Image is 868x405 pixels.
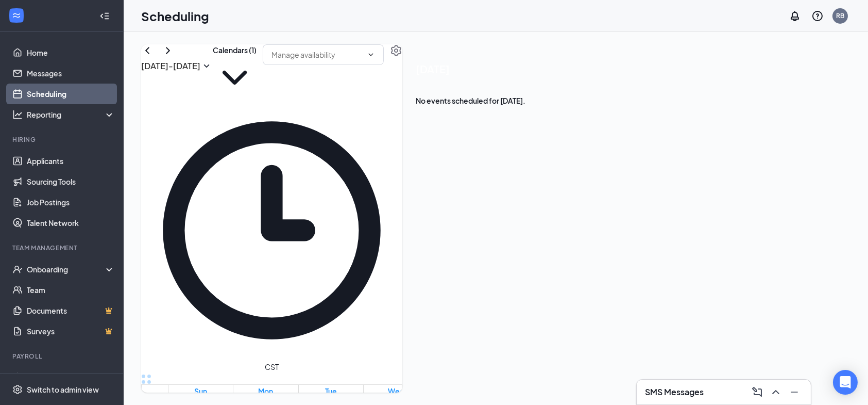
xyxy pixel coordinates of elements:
[27,300,115,321] a: DocumentsCrown
[12,352,113,361] div: Payroll
[27,151,115,171] a: Applicants
[200,60,213,72] svg: SmallChevronDown
[836,11,844,20] div: RB
[27,84,115,104] a: Scheduling
[390,44,402,57] svg: Settings
[12,109,23,120] svg: Analysis
[271,49,363,60] input: Manage availability
[213,56,257,100] svg: ChevronDown
[387,386,405,396] div: Wed
[27,213,115,233] a: Talent Network
[12,264,23,274] svg: UserCheck
[27,384,99,395] div: Switch to admin view
[788,386,801,398] svg: Minimize
[322,386,339,396] div: Tue
[833,370,858,395] div: Open Intercom Messenger
[141,59,200,73] h3: [DATE] - [DATE]
[27,280,115,300] a: Team
[27,367,115,388] a: PayrollCrown
[12,135,113,144] div: Hiring
[141,100,402,361] svg: Clock
[786,384,803,400] button: Minimize
[27,264,106,274] div: Onboarding
[141,7,209,25] h1: Scheduling
[645,386,704,398] h3: SMS Messages
[416,95,525,106] span: No events scheduled for [DATE].
[27,192,115,213] a: Job Postings
[770,386,782,398] svg: ChevronUp
[749,384,765,400] button: ComposeMessage
[367,51,375,59] svg: ChevronDown
[162,44,174,57] svg: ChevronRight
[11,10,22,21] svg: WorkstreamLogo
[257,386,275,396] div: Mon
[192,386,209,396] div: Sun
[12,244,113,252] div: Team Management
[751,386,763,398] svg: ComposeMessage
[27,63,115,84] a: Messages
[811,10,824,22] svg: QuestionInfo
[27,321,115,342] a: SurveysCrown
[27,42,115,63] a: Home
[390,44,402,100] a: Settings
[265,361,279,372] span: CST
[27,109,115,120] div: Reporting
[768,384,784,400] button: ChevronUp
[99,11,110,21] svg: Collapse
[416,61,525,77] span: [DATE]
[213,44,257,100] button: Calendars (1)ChevronDown
[141,44,154,57] svg: ChevronLeft
[12,384,23,395] svg: Settings
[789,10,801,22] svg: Notifications
[27,171,115,192] a: Sourcing Tools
